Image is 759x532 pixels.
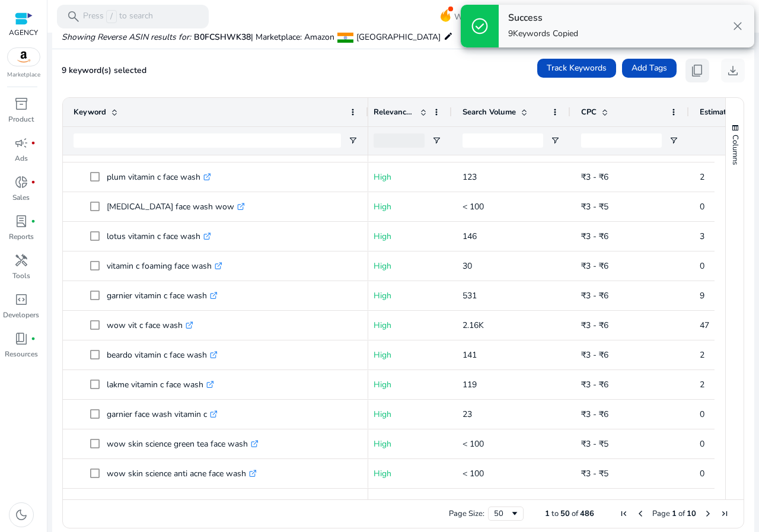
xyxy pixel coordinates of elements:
span: 9 [700,290,704,301]
span: Relevance Score [374,107,415,117]
p: Marketplace [7,71,40,79]
span: campaign [14,136,28,150]
span: ₹3 - ₹6 [581,320,608,331]
p: Resources [5,349,38,359]
span: Keyword [74,107,106,117]
p: wow vit c face wash [107,313,193,337]
span: of [678,508,685,519]
span: code_blocks [14,292,28,307]
span: B0FCSHWK38 [194,31,251,43]
span: 119 [463,379,477,390]
span: 3 [700,231,704,242]
span: ₹3 - ₹6 [581,290,608,301]
button: Open Filter Menu [669,136,678,145]
span: search [66,9,81,24]
p: plum vitamin c face wash [107,165,211,189]
button: Add Tags [622,59,677,78]
span: 9 keyword(s) selected [62,65,146,76]
span: 123 [463,171,477,183]
div: Next Page [703,509,713,518]
button: content_copy [685,59,709,82]
span: What's New [454,7,500,27]
span: 0 [700,260,704,272]
span: 50 [560,508,570,519]
span: 10 [687,508,696,519]
span: < 100 [463,468,484,479]
p: beardo vitamin c face wash [107,343,218,367]
p: lotus vitamin c face wash [107,224,211,249]
p: High [374,224,441,249]
span: Track Keywords [547,62,607,74]
span: ₹3 - ₹5 [581,438,608,450]
span: ₹3 - ₹6 [581,379,608,390]
mat-icon: edit [444,29,453,43]
span: 47 [700,320,709,331]
p: High [374,343,441,367]
i: Showing Reverse ASIN results for: [62,31,191,43]
span: 141 [463,349,477,361]
span: 531 [463,290,477,301]
span: Add Tags [632,62,667,74]
input: Keyword Filter Input [74,133,341,148]
span: 23 [463,409,472,420]
span: 1 [545,508,550,519]
p: wow skin science anti acne face wash [107,461,257,486]
button: Open Filter Menu [432,136,441,145]
div: Previous Page [636,509,645,518]
span: / [106,10,117,23]
span: 2.16K [463,320,484,331]
div: Page Size [488,506,524,521]
p: wow skin science green tea face wash [107,432,259,456]
span: 0 [700,438,704,450]
p: [MEDICAL_DATA] face wash wow [107,195,245,219]
span: handyman [14,253,28,267]
div: Page Size: [449,508,484,519]
span: < 100 [463,201,484,212]
span: 30 [463,260,472,272]
span: to [551,508,559,519]
span: ₹3 - ₹6 [581,171,608,183]
span: 0 [700,409,704,420]
button: Track Keywords [537,59,616,78]
p: lakme vitamin c face wash [107,372,214,397]
span: 2 [700,349,704,361]
p: High [374,313,441,337]
span: donut_small [14,175,28,189]
span: 0 [700,201,704,212]
div: 50 [494,508,510,519]
p: High [374,195,441,219]
button: Open Filter Menu [550,136,560,145]
p: Sales [12,192,30,203]
div: First Page [619,509,629,518]
p: Product [8,114,34,125]
span: fiber_manual_record [31,219,36,224]
button: Open Filter Menu [348,136,358,145]
h4: Success [508,12,578,24]
p: AGENCY [9,27,38,38]
span: lab_profile [14,214,28,228]
span: ₹3 - ₹6 [581,231,608,242]
p: High [374,165,441,189]
p: garnier vitamin c face wash [107,283,218,308]
span: Columns [730,135,741,165]
span: download [726,63,740,78]
p: Reports [9,231,34,242]
p: Press to search [83,10,153,23]
span: book_4 [14,332,28,346]
p: High [374,372,441,397]
span: ₹3 - ₹5 [581,201,608,212]
span: 146 [463,231,477,242]
span: ₹3 - ₹6 [581,349,608,361]
p: High [374,461,441,486]
span: | Marketplace: Amazon [251,31,334,43]
input: Search Volume Filter Input [463,133,543,148]
span: close [731,19,745,33]
p: High [374,254,441,278]
span: 9 [508,28,513,39]
span: 0 [700,468,704,479]
span: Page [652,508,670,519]
input: CPC Filter Input [581,133,662,148]
p: High [374,283,441,308]
span: [GEOGRAPHIC_DATA] [356,31,441,43]
span: ₹3 - ₹6 [581,409,608,420]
